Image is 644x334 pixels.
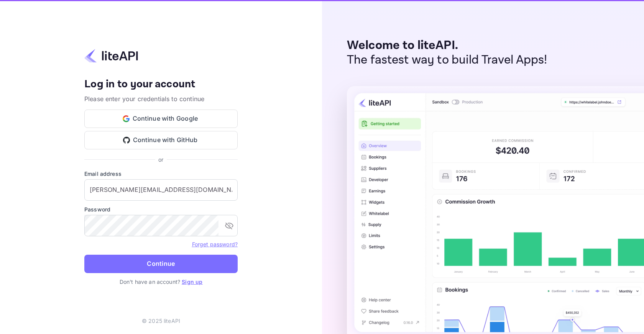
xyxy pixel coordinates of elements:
[84,179,238,201] input: Enter your email address
[84,78,238,91] h4: Log in to your account
[182,278,202,285] a: Sign up
[347,38,547,53] p: Welcome to liteAPI.
[222,218,237,233] button: toggle password visibility
[158,156,163,164] p: or
[84,131,238,149] button: Continue with GitHub
[192,240,238,248] a: Forget password?
[84,94,238,103] p: Please enter your credentials to continue
[192,241,238,247] a: Forget password?
[84,170,238,178] label: Email address
[142,317,180,325] p: © 2025 liteAPI
[84,278,238,286] p: Don't have an account?
[84,205,238,213] label: Password
[84,48,138,63] img: liteapi
[84,110,238,128] button: Continue with Google
[84,255,238,273] button: Continue
[347,53,547,67] p: The fastest way to build Travel Apps!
